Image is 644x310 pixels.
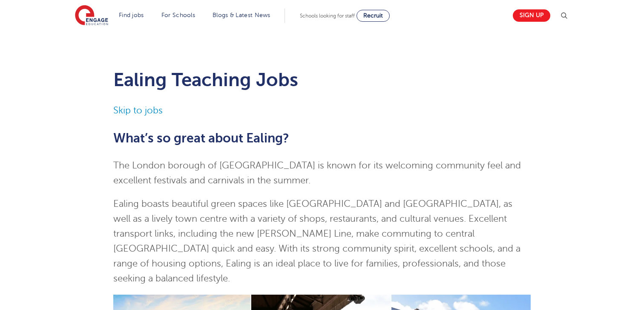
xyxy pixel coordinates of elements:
a: Blogs & Latest News [213,12,270,18]
a: Sign up [513,9,550,22]
a: For Schools [161,12,195,18]
p: Ealing boasts beautiful green spaces like [GEOGRAPHIC_DATA] and [GEOGRAPHIC_DATA], as well as a l... [113,197,531,286]
img: Engage Education [75,5,108,26]
span: Schools looking for staff [300,13,355,19]
span: The London borough of [GEOGRAPHIC_DATA] is known for its welcoming community feel and excellent f... [113,160,521,185]
span: Recruit [363,12,383,19]
span: What’s so great about Ealing? [113,131,289,145]
h1: Ealing Teaching Jobs [113,69,531,90]
a: Recruit [356,10,390,22]
a: Find jobs [119,12,144,18]
a: Skip to jobs [113,105,163,116]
